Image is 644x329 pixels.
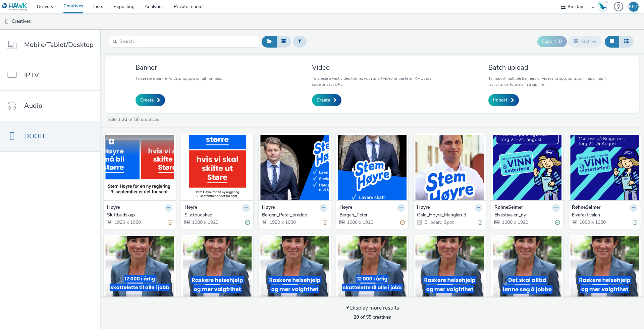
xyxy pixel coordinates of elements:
[417,212,482,218] a: Oslo_Hoyre_Manglerud
[417,204,430,212] strong: Høyre
[493,236,561,302] img: Linderud_Tveita visual
[269,219,296,225] span: 1920 x 1080
[494,204,523,212] strong: RøhneSelmer
[339,204,352,212] strong: Høyre
[107,204,120,212] strong: Høyre
[415,236,484,302] img: Lambertseter_mortensrud visual
[572,212,637,218] a: Elvefestivalen
[493,135,561,200] img: Elvestivalen_ny visual
[24,101,42,111] span: Audio
[493,97,507,104] span: Import
[488,94,519,106] a: Import
[184,212,247,218] div: Sluttbudskap
[494,212,560,218] a: Elvestivalen_ny
[633,219,637,226] div: Valid
[570,135,639,200] img: Elvefestivalen visual
[114,219,141,225] span: 1920 x 1080
[260,236,329,302] img: cc_vinderen visual
[354,314,359,320] strong: 20
[136,94,165,106] a: Create
[417,212,480,218] div: Oslo_Hoyre_Manglerud
[105,135,174,200] img: Sluttbudskap visual
[122,116,127,123] strong: 20
[572,204,600,212] strong: RøhneSelmer
[400,219,405,226] div: Partially valid
[262,204,275,212] strong: Høyre
[619,36,634,47] button: Table
[136,63,222,72] h3: Banner
[24,131,44,141] span: DOOH
[494,212,557,218] div: Elvestivalen_ny
[105,236,174,302] img: Bryn visual
[3,18,10,25] img: dooh
[183,135,252,200] img: Sluttbudskap visual
[183,236,252,302] img: boler visual
[605,36,619,47] button: Grid
[109,36,260,48] input: Search...
[579,219,606,225] span: 1080 x 1920
[107,116,162,123] a: Select of 55 creatives
[339,212,402,218] div: Bergen_Peter
[345,304,399,312] div: Display more results
[415,135,484,200] img: Oslo_Hoyre_Manglerud visual
[260,135,329,200] img: Bergen_Peter_bredde visual
[24,40,94,50] span: Mobile/Tablet/Desktop
[338,135,407,200] img: Bergen_Peter visual
[424,219,454,225] span: Billboard Spot
[107,212,170,218] div: Sluttbudskap
[598,1,610,12] a: Hawk Academy
[184,212,250,218] a: Sluttbudskap
[537,36,567,47] button: Export ID
[2,3,28,11] img: undefined Logo
[346,219,373,225] span: 1080 x 1920
[312,94,341,106] a: Create
[569,36,601,47] button: Archive
[488,63,609,72] h3: Batch upload
[168,219,172,226] div: Partially valid
[570,236,639,302] img: Stovner_Furuset visual
[354,314,391,320] span: of 55 creatives
[140,97,154,104] span: Create
[312,63,432,72] h3: Video
[191,219,218,225] span: 1080 x 1920
[184,204,197,212] strong: Høyre
[262,212,325,218] div: Bergen_Peter_bredde
[338,236,407,302] img: grorud_sandaker visual
[245,219,250,226] div: Valid
[262,212,327,218] a: Bergen_Peter_bredde
[323,219,327,226] div: Partially valid
[501,219,528,225] span: 1080 x 1920
[598,1,608,12] img: Hawk Academy
[629,2,638,12] div: KHL
[488,75,609,87] p: To import multiple banners or videos in .jpg, .png, .gif, .mpg, .mp4, .avi or .mov formats in a z...
[572,212,635,218] div: Elvefestivalen
[107,212,172,218] a: Sluttbudskap
[317,97,330,104] span: Create
[24,70,39,80] span: IPTV
[478,219,482,226] div: Valid
[136,75,222,81] p: To create a banner with .png, .jpg or .gif formats.
[555,219,560,226] div: Valid
[339,212,405,218] a: Bergen_Peter
[312,75,432,87] p: To create a vast video format with .mp4 video or paste an XML vast code or vast URL.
